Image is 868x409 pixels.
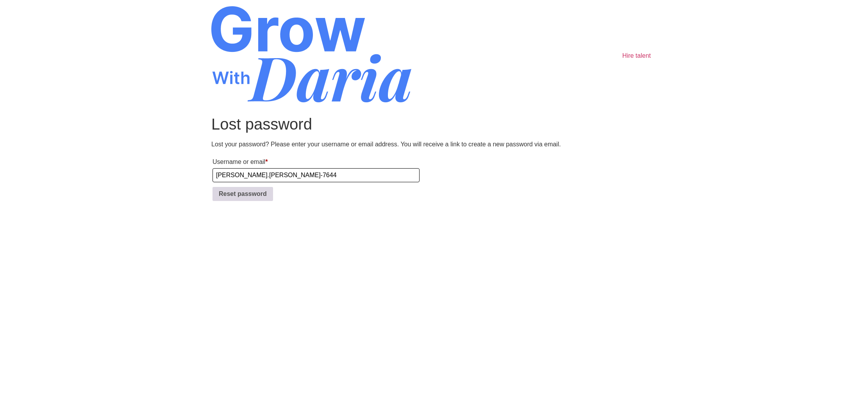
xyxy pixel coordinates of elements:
[213,187,273,201] button: Reset password
[211,140,657,149] p: Lost your password? Please enter your username or email address. You will receive a link to creat...
[211,6,411,103] img: Grow With Daria
[213,156,420,168] label: Username or email
[211,115,657,133] h1: Lost password
[616,6,657,105] nav: Main menu
[616,48,657,64] a: Hire talent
